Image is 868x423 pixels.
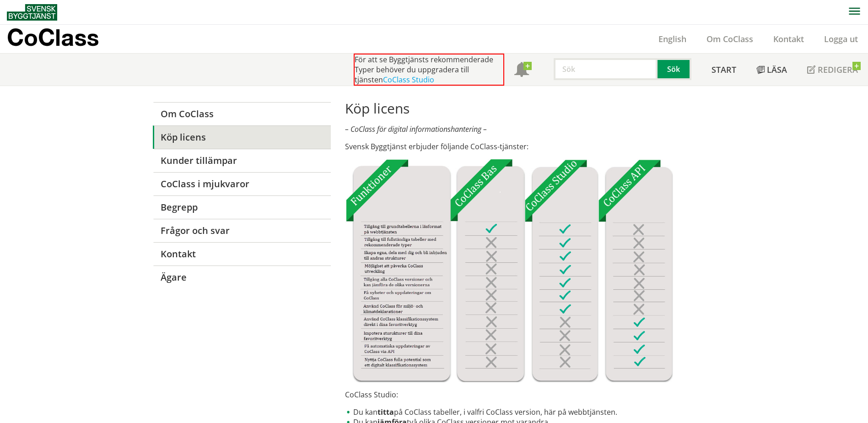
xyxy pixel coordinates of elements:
[746,54,797,86] a: Läsa
[658,58,691,80] button: Sök
[345,159,673,382] img: Tjnster-Tabell_CoClassBas-Studio-API2022-12-22.jpg
[696,33,763,44] a: Om CoClass
[797,54,868,86] a: Redigera
[345,407,715,417] li: Du kan på CoClass tabeller, i valfri CoClass version, här på webbtjänsten.
[712,64,736,75] span: Start
[153,266,331,289] a: Ägare
[818,64,858,75] span: Redigera
[514,63,529,78] span: Notifikationer
[7,32,99,43] p: CoClass
[383,75,434,85] a: CoClass Studio
[153,125,331,149] a: Köp licens
[153,172,331,195] a: CoClass i mjukvaror
[153,102,331,125] a: Om CoClass
[767,64,787,75] span: Läsa
[7,4,57,21] img: Svensk Byggtjänst
[377,407,394,417] strong: titta
[554,58,658,80] input: Sök
[763,33,814,44] a: Kontakt
[345,100,715,117] h1: Köp licens
[345,124,487,134] em: – CoClass för digital informationshantering –
[153,242,331,266] a: Kontakt
[153,149,331,172] a: Kunder tillämpar
[354,54,504,86] div: För att se Byggtjänsts rekommenderade Typer behöver du uppgradera till tjänsten
[345,390,715,400] p: CoClass Studio:
[648,33,696,44] a: English
[153,195,331,219] a: Begrepp
[7,25,119,53] a: CoClass
[814,33,868,44] a: Logga ut
[345,141,715,152] p: Svensk Byggtjänst erbjuder följande CoClass-tjänster:
[153,219,331,242] a: Frågor och svar
[701,54,746,86] a: Start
